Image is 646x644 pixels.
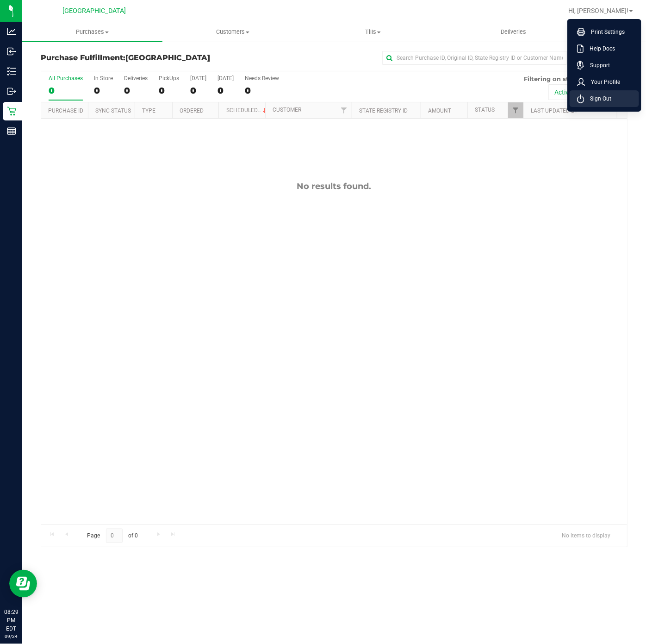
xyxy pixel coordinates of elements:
[570,90,639,107] li: Sign Out
[584,44,615,53] span: Help Docs
[7,126,16,136] inline-svg: Reports
[49,85,83,96] div: 0
[63,7,126,15] span: [GEOGRAPHIC_DATA]
[94,85,113,96] div: 0
[488,28,539,36] span: Deliveries
[190,75,206,82] div: [DATE]
[359,107,408,114] a: State Registry ID
[142,107,155,114] a: Type
[7,87,16,96] inline-svg: Outbound
[124,85,148,96] div: 0
[568,7,628,14] span: Hi, [PERSON_NAME]!
[303,22,443,42] a: Tills
[124,75,148,82] div: Deliveries
[22,22,162,42] a: Purchases
[159,75,179,82] div: PickUps
[554,529,618,543] span: No items to display
[443,22,584,42] a: Deliveries
[429,107,452,114] a: Amount
[382,51,567,65] input: Search Purchase ID, Original ID, State Registry ID or Customer Name...
[7,67,16,76] inline-svg: Inventory
[41,181,627,191] div: No results found.
[475,107,495,113] a: Status
[22,28,162,36] span: Purchases
[7,107,16,116] inline-svg: Retail
[548,84,591,100] button: Active only
[125,53,210,62] span: [GEOGRAPHIC_DATA]
[180,107,204,114] a: Ordered
[531,107,578,114] a: Last Updated By
[245,75,279,82] div: Needs Review
[577,61,635,70] a: Support
[336,102,352,118] a: Filter
[273,107,302,113] a: Customer
[190,85,206,96] div: 0
[304,28,443,36] span: Tills
[217,85,234,96] div: 0
[584,61,610,70] span: Support
[245,85,279,96] div: 0
[7,27,16,36] inline-svg: Analytics
[159,85,179,96] div: 0
[9,570,37,598] iframe: Resource center
[4,608,18,633] p: 08:29 PM EDT
[41,54,236,62] h3: Purchase Fulfillment:
[577,44,635,53] a: Help Docs
[94,75,113,82] div: In Store
[508,102,523,118] a: Filter
[524,75,584,82] span: Filtering on status:
[217,75,234,82] div: [DATE]
[226,107,268,114] a: Scheduled
[585,77,620,87] span: Your Profile
[584,94,611,103] span: Sign Out
[79,529,146,543] span: Page of 0
[49,75,83,82] div: All Purchases
[7,47,16,56] inline-svg: Inbound
[4,633,18,640] p: 09/24
[162,22,303,42] a: Customers
[48,107,83,114] a: Purchase ID
[95,107,131,114] a: Sync Status
[163,28,302,36] span: Customers
[585,27,625,37] span: Print Settings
